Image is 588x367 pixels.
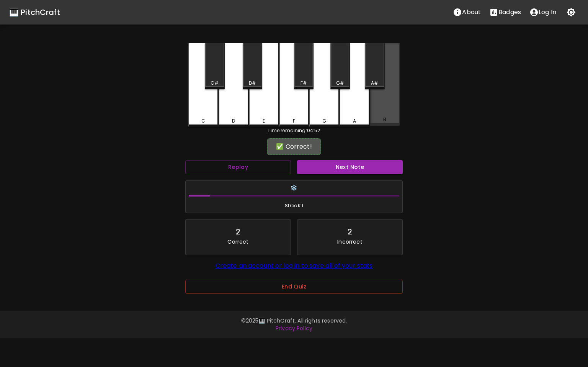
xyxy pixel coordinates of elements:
[293,118,295,125] div: F
[276,324,312,332] a: Privacy Policy
[263,118,265,125] div: E
[185,280,403,294] button: End Quiz
[539,8,556,17] p: Log In
[348,226,352,238] div: 2
[322,118,326,125] div: G
[249,80,256,87] div: D#
[337,238,362,246] p: Incorrect
[353,118,356,125] div: A
[216,261,373,270] a: Create an account or log in to save all of your stats
[336,80,344,87] div: G#
[201,118,205,125] div: C
[227,238,248,246] p: Correct
[73,317,514,324] p: © 2025 🎹 PitchCraft. All rights reserved.
[271,142,317,151] div: ✅ Correct!
[189,202,399,210] span: Streak: 1
[189,184,399,192] h6: ❄️
[383,116,386,123] div: B
[462,8,481,17] p: About
[485,5,525,20] button: Stats
[232,118,235,125] div: D
[236,226,240,238] div: 2
[449,5,485,20] button: About
[9,6,60,18] a: 🎹 PitchCraft
[185,160,291,174] button: Replay
[297,160,403,174] button: Next Note
[498,8,521,17] p: Badges
[371,80,378,87] div: A#
[301,80,307,87] div: F#
[525,5,560,20] button: account of current user
[211,80,219,87] div: C#
[188,127,400,134] div: Time remaining: 04:52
